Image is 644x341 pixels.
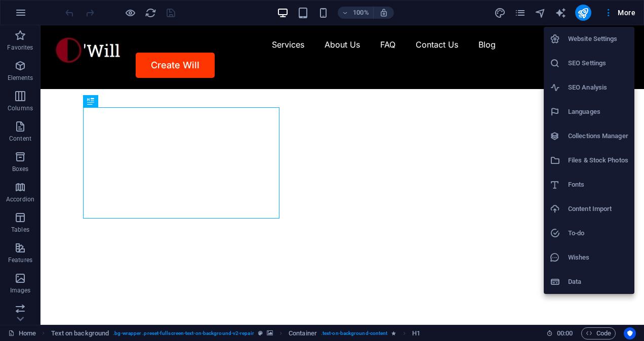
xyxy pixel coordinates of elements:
h6: Fonts [568,179,628,191]
h6: Website Settings [568,33,628,45]
h6: Collections Manager [568,130,628,142]
h6: Files & Stock Photos [568,154,628,166]
h6: SEO Analysis [568,81,628,94]
h6: Content Import [568,203,628,215]
h6: Wishes [568,251,628,264]
h6: Data [568,276,628,288]
h6: To-do [568,227,628,239]
h6: Languages [568,106,628,118]
h6: SEO Settings [568,57,628,69]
